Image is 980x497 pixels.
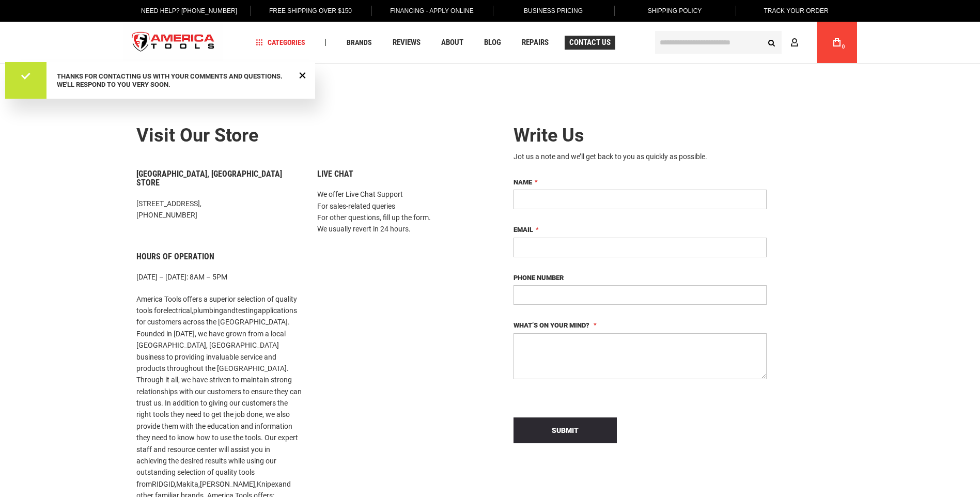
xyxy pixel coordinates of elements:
a: 0 [827,22,847,63]
a: Brands [342,36,377,50]
span: Write Us [514,125,584,146]
a: RIDGID [152,480,175,488]
div: Jot us a note and we’ll get back to you as quickly as possible. [514,151,767,162]
span: Categories [256,39,305,46]
a: Blog [479,36,506,50]
span: Brands [347,39,372,46]
div: Close Message [296,68,309,82]
div: Thanks for contacting us with your comments and questions. We'll respond to you very soon. [57,72,294,88]
span: 0 [842,44,845,50]
span: Phone Number [514,274,564,282]
button: Submit [514,417,617,443]
button: Search [762,33,782,52]
p: We offer Live Chat Support For sales-related queries For other questions, fill up the form. We us... [317,189,483,235]
a: [PERSON_NAME] [200,480,255,488]
span: What’s on your mind? [514,321,589,329]
h6: Live Chat [317,169,483,179]
span: Email [514,226,533,234]
span: Shipping Policy [648,7,702,14]
a: electrical [163,306,192,315]
h2: Visit our store [136,126,483,146]
a: Repairs [517,36,553,50]
a: Makita [176,480,198,488]
h6: Hours of Operation [136,252,302,261]
span: Blog [484,39,501,46]
span: Reviews [393,39,421,46]
a: testing [236,306,258,315]
a: Reviews [388,36,425,50]
a: About [437,36,468,50]
p: [DATE] – [DATE]: 8AM – 5PM [136,271,302,283]
a: plumbing [193,306,223,315]
a: Categories [251,36,310,50]
span: Repairs [522,39,549,46]
h6: [GEOGRAPHIC_DATA], [GEOGRAPHIC_DATA] Store [136,169,302,188]
span: Submit [552,426,579,434]
a: Contact Us [565,36,615,50]
p: [STREET_ADDRESS], [PHONE_NUMBER] [136,198,302,221]
img: America Tools [123,23,224,62]
span: Name [514,178,532,186]
span: About [441,39,463,46]
a: Knipex [257,480,278,488]
span: Contact Us [569,39,611,46]
a: store logo [123,23,224,62]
